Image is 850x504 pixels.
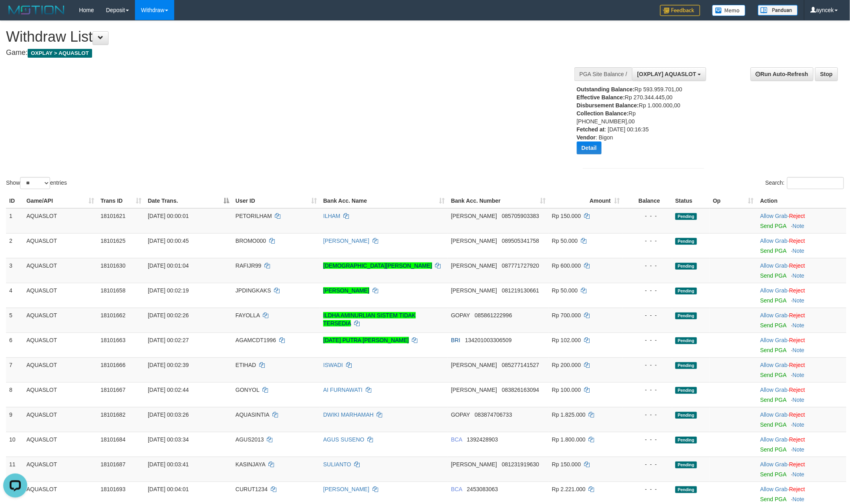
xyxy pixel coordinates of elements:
[760,362,788,368] a: Allow Grab
[451,387,497,393] span: [PERSON_NAME]
[760,287,789,294] span: ·
[757,208,846,234] td: ·
[236,287,271,294] span: JPDINGKAKS
[323,461,351,468] a: SULIANTO
[789,387,805,393] a: Reject
[3,3,27,27] button: Open LiveChat chat widget
[6,432,23,457] td: 10
[626,212,669,220] div: - - -
[101,312,125,319] span: 18101662
[760,238,789,244] span: ·
[757,382,846,407] td: ·
[6,357,23,382] td: 7
[549,194,623,208] th: Amount: activate to sort column ascending
[793,471,805,478] a: Note
[760,446,786,453] a: Send PGA
[789,262,805,269] a: Reject
[502,287,539,294] span: Copy 081219130661 to clipboard
[789,213,805,219] a: Reject
[760,421,786,428] a: Send PGA
[6,457,23,482] td: 11
[451,238,497,244] span: [PERSON_NAME]
[793,223,805,229] a: Note
[148,411,189,418] span: [DATE] 00:03:26
[760,411,789,418] span: ·
[552,436,586,443] span: Rp 1.800.000
[675,486,697,493] span: Pending
[757,258,846,283] td: ·
[6,333,23,357] td: 6
[145,194,232,208] th: Date Trans.: activate to sort column descending
[626,386,669,394] div: - - -
[323,337,409,343] a: [DATE] PUTRA [PERSON_NAME]
[475,411,512,418] span: Copy 083874706733 to clipboard
[448,194,549,208] th: Bank Acc. Number: activate to sort column ascending
[793,322,805,329] a: Note
[236,362,256,368] span: ETIHAD
[626,411,669,419] div: - - -
[323,486,369,492] a: [PERSON_NAME]
[789,337,805,343] a: Reject
[23,258,97,283] td: AQUASLOT
[675,362,697,369] span: Pending
[793,397,805,403] a: Note
[502,362,539,368] span: Copy 085277141527 to clipboard
[148,362,189,368] span: [DATE] 00:02:39
[6,49,559,57] h4: Game:
[148,436,189,443] span: [DATE] 00:03:34
[101,486,125,492] span: 18101693
[760,262,789,269] span: ·
[323,312,416,327] a: ILDHA AMINURLIAN SISTEM TIDAK TERSEDIA
[577,86,635,93] b: Outstanding Balance:
[626,460,669,468] div: - - -
[793,446,805,453] a: Note
[675,288,697,294] span: Pending
[760,496,786,502] a: Send PGA
[320,194,448,208] th: Bank Acc. Name: activate to sort column ascending
[148,238,189,244] span: [DATE] 00:00:45
[236,461,265,468] span: KASINJAYA
[760,436,788,443] a: Allow Grab
[6,194,23,208] th: ID
[502,387,539,393] span: Copy 083826163094 to clipboard
[502,262,539,269] span: Copy 087771727920 to clipboard
[760,223,786,229] a: Send PGA
[760,397,786,403] a: Send PGA
[760,213,789,219] span: ·
[577,110,629,117] b: Collection Balance:
[467,486,498,492] span: Copy 2453083063 to clipboard
[789,362,805,368] a: Reject
[101,213,125,219] span: 18101621
[675,312,697,319] span: Pending
[626,336,669,344] div: - - -
[20,177,50,189] select: Showentries
[451,436,462,443] span: BCA
[760,347,786,353] a: Send PGA
[789,486,805,492] a: Reject
[451,411,470,418] span: GOPAY
[23,357,97,382] td: AQUASLOT
[626,286,669,294] div: - - -
[23,208,97,234] td: AQUASLOT
[236,411,269,418] span: AQUASINTIA
[760,262,788,269] a: Allow Grab
[23,382,97,407] td: AQUASLOT
[760,312,789,319] span: ·
[323,287,369,294] a: [PERSON_NAME]
[760,486,789,492] span: ·
[467,436,498,443] span: Copy 1392428903 to clipboard
[626,311,669,319] div: - - -
[23,233,97,258] td: AQUASLOT
[675,238,697,245] span: Pending
[760,387,789,393] span: ·
[552,461,581,468] span: Rp 150.000
[760,486,788,492] a: Allow Grab
[148,213,189,219] span: [DATE] 00:00:01
[101,436,125,443] span: 18101684
[323,238,369,244] a: [PERSON_NAME]
[552,362,581,368] span: Rp 200.000
[232,194,320,208] th: User ID: activate to sort column ascending
[675,437,697,444] span: Pending
[148,486,189,492] span: [DATE] 00:04:01
[101,238,125,244] span: 18101625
